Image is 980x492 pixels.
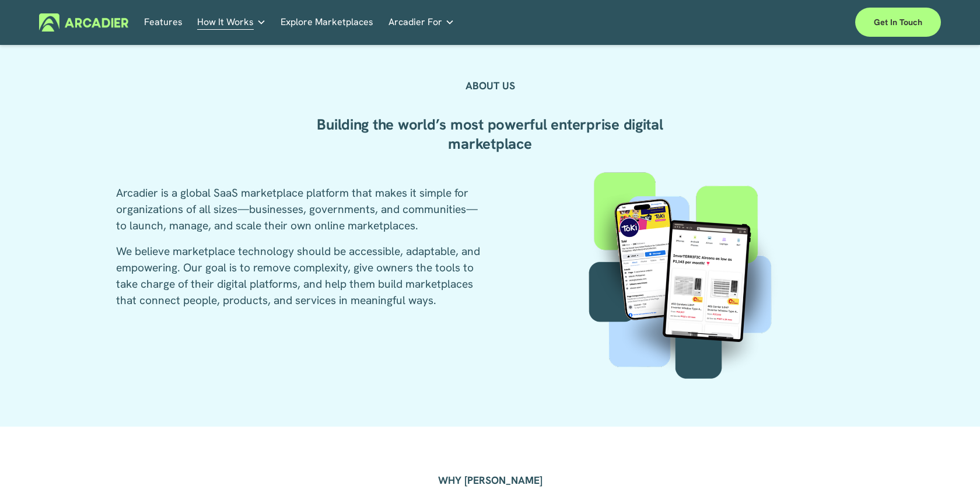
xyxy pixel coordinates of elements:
strong: ABOUT US [466,79,515,92]
a: Features [144,13,183,32]
strong: Building the world’s most powerful enterprise digital marketplace [317,114,667,153]
span: Arcadier For [388,14,442,30]
a: Explore Marketplaces [281,13,373,32]
p: Arcadier is a global SaaS marketplace platform that makes it simple for organizations of all size... [116,185,487,234]
a: Get in touch [855,8,941,37]
p: We believe marketplace technology should be accessible, adaptable, and empowering. Our goal is to... [116,243,487,309]
span: How It Works [197,14,254,30]
strong: WHY [PERSON_NAME] [438,473,542,487]
a: folder dropdown [197,13,266,32]
iframe: Chat Widget [922,436,980,492]
img: Arcadier [39,13,128,32]
a: folder dropdown [388,13,454,32]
